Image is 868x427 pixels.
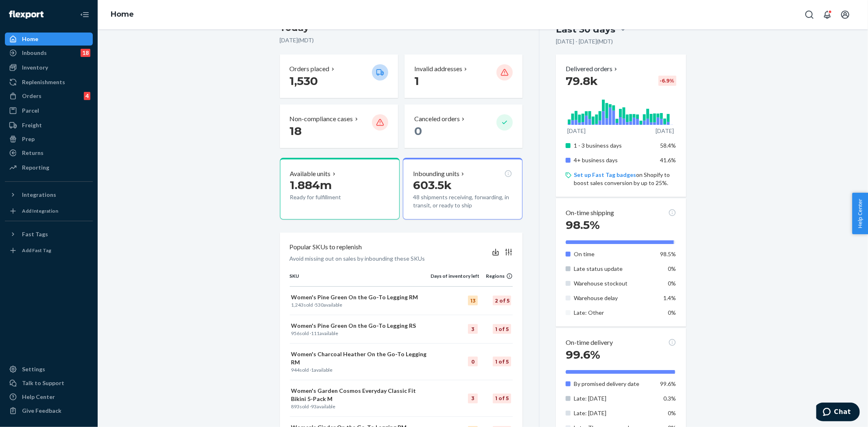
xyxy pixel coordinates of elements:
[81,49,90,57] div: 18
[5,104,93,117] a: Parcel
[468,357,478,366] div: 0
[291,293,429,301] p: Women's Pine Green On the Go-To Legging RM
[658,76,676,86] div: -6.9 %
[574,394,654,403] p: Late: [DATE]
[290,178,332,192] span: 1.884m
[431,272,479,286] th: Days of inventory left
[290,74,318,88] span: 1,530
[22,63,48,72] div: Inventory
[22,247,51,254] div: Add Fast Tag
[574,409,654,417] p: Late: [DATE]
[290,255,425,263] p: Avoid missing out on sales by inbounding these SKUs
[816,403,860,423] iframe: Opens a widget where you can chat to one of our agents
[668,410,676,416] span: 0%
[290,169,331,179] p: Available units
[574,309,654,317] p: Late: Other
[664,395,676,402] span: 0.3%
[413,178,452,192] span: 603.5k
[404,105,523,148] button: Canceled orders 0
[291,366,429,373] p: sold · available
[5,404,93,417] button: Give Feedback
[566,64,619,74] button: Delivered orders
[660,380,676,387] span: 99.6%
[852,193,868,234] span: Help Center
[311,330,320,336] span: 111
[566,208,614,218] p: On-time shipping
[801,7,818,23] button: Open Search Box
[22,107,39,115] div: Parcel
[493,357,511,366] div: 1 of 5
[84,92,90,100] div: 4
[660,251,676,257] span: 98.5%
[291,302,304,308] span: 1,243
[566,348,600,362] span: 99.6%
[574,265,654,273] p: Late status update
[660,142,676,149] span: 58.4%
[574,156,654,164] p: 4+ business days
[104,3,140,26] ol: breadcrumbs
[479,272,513,279] div: Regions
[291,322,429,330] p: Women's Pine Green On the Go-To Legging RS
[291,403,300,410] span: 893
[311,367,314,373] span: 1
[574,171,676,187] p: on Shopify to boost sales conversion by up to 25%.
[290,242,362,252] p: Popular SKUs to replenish
[413,193,512,209] p: 48 shipments receiving, forwarding, in transit, or ready to ship
[291,403,429,410] p: sold · available
[5,188,93,201] button: Integrations
[414,114,460,124] p: Canceled orders
[22,35,38,43] div: Home
[311,403,317,410] span: 93
[574,171,636,178] a: Set up Fast Tag badges
[22,207,58,214] div: Add Integration
[493,394,511,403] div: 1 of 5
[22,191,56,199] div: Integrations
[566,74,598,88] span: 79.8k
[290,272,431,286] th: SKU
[280,158,400,220] button: Available units1.884mReady for fulfillment
[668,265,676,272] span: 0%
[22,135,35,143] div: Prep
[5,46,93,59] a: Inbounds18
[656,127,674,135] p: [DATE]
[22,149,44,157] div: Returns
[291,330,300,336] span: 956
[5,133,93,146] a: Prep
[574,250,654,258] p: On time
[556,37,613,46] p: [DATE] - [DATE] ( MDT )
[664,294,676,301] span: 1.4%
[414,124,422,138] span: 0
[574,279,654,288] p: Warehouse stockout
[111,10,134,19] a: Home
[413,169,459,179] p: Inbounding units
[22,407,61,415] div: Give Feedback
[5,161,93,174] a: Reporting
[77,7,93,23] button: Close Navigation
[290,193,365,201] p: Ready for fulfillment
[22,92,42,100] div: Orders
[403,158,523,220] button: Inbounding units603.5k48 shipments receiving, forwarding, in transit, or ready to ship
[668,280,676,287] span: 0%
[22,78,65,86] div: Replenishments
[837,7,853,23] button: Open account menu
[22,365,45,373] div: Settings
[574,294,654,302] p: Warehouse delay
[290,124,302,138] span: 18
[5,377,93,390] button: Talk to Support
[280,36,523,44] p: [DATE] ( MDT )
[574,142,654,150] p: 1 - 3 business days
[574,380,654,388] p: By promised delivery date
[567,127,586,135] p: [DATE]
[468,296,478,305] div: 13
[566,218,600,232] span: 98.5%
[291,387,429,403] p: Women's Garden Cosmos Everyday Classic Fit Bikini 5-Pack M
[291,330,429,337] p: sold · available
[5,146,93,159] a: Returns
[5,363,93,376] a: Settings
[660,157,676,163] span: 41.6%
[468,324,478,334] div: 3
[5,61,93,74] a: Inventory
[556,23,615,36] div: Last 30 days
[22,121,42,129] div: Freight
